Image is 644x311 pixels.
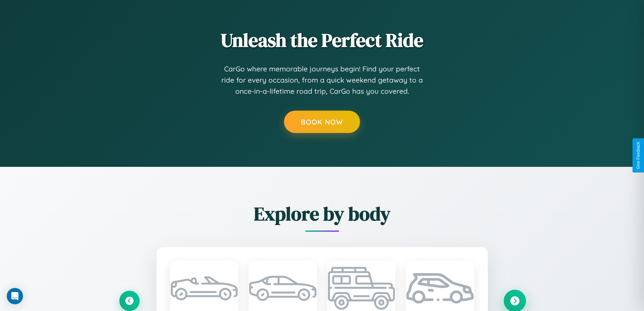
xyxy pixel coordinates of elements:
p: CarGo where memorable journeys begin! Find your perfect ride for every occasion, from a quick wee... [221,63,424,97]
div: Give Feedback [636,142,641,169]
h2: Unleash the Perfect Ride [119,27,525,53]
h2: Explore by body [119,201,525,227]
button: Book Now [284,111,360,133]
div: Open Intercom Messenger [7,288,23,304]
